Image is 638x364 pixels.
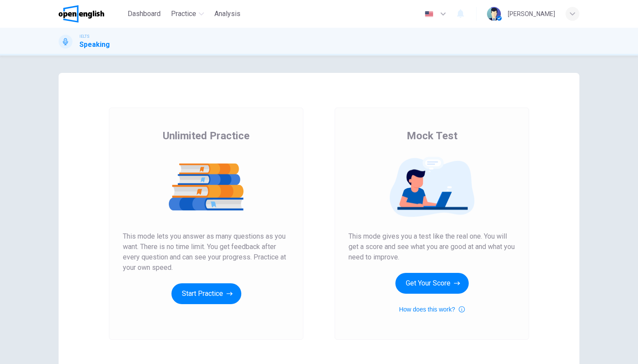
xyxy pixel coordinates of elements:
span: Practice [171,9,196,19]
button: How does this work? [399,304,464,315]
h1: Speaking [79,39,110,50]
img: Profile picture [487,7,501,21]
button: Start Practice [171,283,241,304]
button: Dashboard [124,6,164,22]
span: IELTS [79,33,89,39]
button: Practice [168,6,207,22]
span: This mode gives you a test like the real one. You will get a score and see what you are good at a... [349,231,515,262]
a: OpenEnglish logo [59,5,124,23]
span: This mode lets you answer as many questions as you want. There is no time limit. You get feedback... [123,231,289,273]
div: [PERSON_NAME] [508,9,555,19]
span: Unlimited Practice [163,129,250,143]
button: Get Your Score [395,273,469,294]
img: en [424,11,434,17]
span: Analysis [214,9,240,19]
span: Mock Test [407,129,457,143]
button: Analysis [211,6,244,22]
img: OpenEnglish logo [59,5,104,23]
span: Dashboard [128,9,161,19]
